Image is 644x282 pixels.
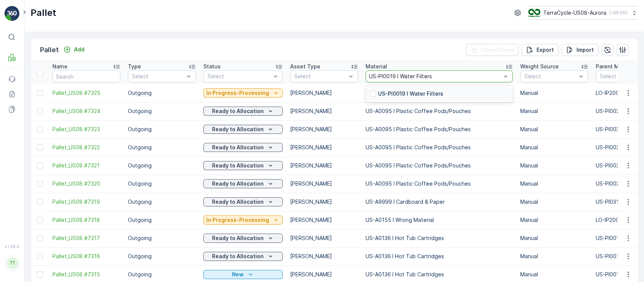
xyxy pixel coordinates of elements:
td: US-A0095 I Plastic Coffee Pods/Pouches [362,138,516,156]
td: US-A0155 I Wrong Material [362,84,516,102]
p: Asset Type [290,63,320,70]
button: Import [561,44,598,56]
p: Ready to Allocation [212,107,264,115]
button: TT [5,250,20,276]
button: Export [521,44,558,56]
a: Pallet_US08 #7321 [52,162,120,169]
button: Add [60,45,88,54]
td: Outgoing [124,175,200,193]
a: Pallet_US08 #7318 [52,216,120,224]
button: Ready to Allocation [203,234,283,243]
div: Toggle Row Selected [37,181,43,187]
td: US-A9999 I Cardboard & Paper [362,193,516,211]
p: Pallet [31,7,56,19]
button: Ready to Allocation [203,252,283,261]
div: TT [6,257,18,269]
td: Outgoing [124,102,200,120]
td: Manual [516,247,592,265]
a: Pallet_US08 #7322 [52,144,120,151]
p: Ready to Allocation [212,234,264,242]
td: Outgoing [124,84,200,102]
p: Add [74,46,85,53]
a: Pallet_US08 #7316 [52,253,120,260]
p: Weight Source [520,63,559,70]
td: [PERSON_NAME] [286,84,362,102]
a: Pallet_US08 #7320 [52,180,120,187]
td: Outgoing [124,156,200,175]
p: TerraCycle-US08-Aurora [543,9,606,17]
button: Ready to Allocation [203,197,283,206]
div: Toggle Row Selected [37,253,43,259]
button: In Progress-Processing [203,88,283,98]
td: Outgoing [124,120,200,138]
p: In Progress-Processing [206,216,269,224]
p: New [232,271,244,278]
td: Outgoing [124,247,200,265]
img: logo [5,6,20,21]
p: Select [524,73,576,80]
td: [PERSON_NAME] [286,247,362,265]
p: Select [132,73,184,80]
td: [PERSON_NAME] [286,193,362,211]
div: Toggle Row Selected [37,163,43,169]
p: Ready to Allocation [212,126,264,133]
td: Outgoing [124,193,200,211]
td: US-A0155 I Wrong Material [362,211,516,229]
p: Ready to Allocation [212,162,264,169]
button: Ready to Allocation [203,125,283,134]
a: Pallet_US08 #7315 [52,271,120,278]
p: US-PI0019 I Water Filters [378,90,443,98]
button: TerraCycle-US08-Aurora(-05:00) [528,6,638,20]
td: US-A0136 I Hot Tub Cartridges [362,229,516,247]
td: US-A0095 I Plastic Coffee Pods/Pouches [362,156,516,175]
p: Ready to Allocation [212,144,264,151]
button: Ready to Allocation [203,143,283,152]
td: US-A0136 I Hot Tub Cartridges [362,247,516,265]
div: Toggle Row Selected [37,108,43,114]
p: Clear Filters [481,46,514,54]
button: Ready to Allocation [203,179,283,188]
td: Manual [516,175,592,193]
a: Pallet_US08 #7319 [52,198,120,206]
p: ( -05:00 ) [609,10,627,16]
a: Pallet_US08 #7324 [52,107,120,115]
div: Toggle Row Selected [37,235,43,241]
button: Clear Filters [466,44,518,56]
td: Manual [516,229,592,247]
p: Pallet [40,45,59,55]
div: Toggle Row Selected [37,271,43,277]
a: Pallet_US08 #7323 [52,126,120,133]
a: Pallet_US08 #7317 [52,234,120,242]
p: Status [203,63,221,70]
div: Toggle Row Selected [37,144,43,150]
td: Outgoing [124,138,200,156]
a: Pallet_US08 #7325 [52,89,120,97]
p: Ready to Allocation [212,180,264,187]
td: [PERSON_NAME] [286,102,362,120]
td: [PERSON_NAME] [286,156,362,175]
p: Type [128,63,141,70]
div: Toggle Row Selected [37,199,43,205]
p: Export [536,46,554,54]
p: Parent Materials [596,63,639,70]
div: Toggle Row Selected [37,217,43,223]
td: US-A0095 I Plastic Coffee Pods/Pouches [362,175,516,193]
div: Toggle Row Selected [37,90,43,96]
td: Manual [516,120,592,138]
p: Select [207,73,271,80]
td: [PERSON_NAME] [286,175,362,193]
p: In Progress-Processing [206,89,269,97]
button: New [203,270,283,279]
p: Select [294,73,346,80]
td: Outgoing [124,229,200,247]
td: US-A0095 I Plastic Coffee Pods/Pouches [362,102,516,120]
